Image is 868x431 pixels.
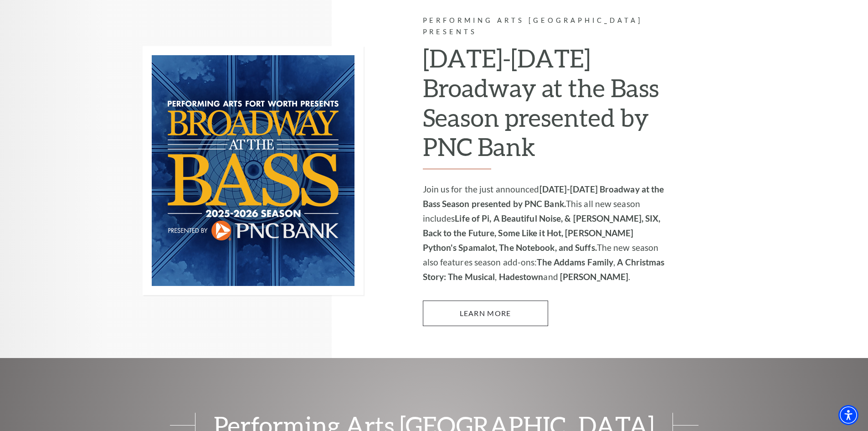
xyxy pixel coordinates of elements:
a: Learn More 2025-2026 Broadway at the Bass Season presented by PNC Bank [423,301,548,326]
img: Performing Arts Fort Worth Presents [143,46,364,295]
strong: The Addams Family [537,257,613,267]
p: Join us for the just announced This all new season includes The new season also features season a... [423,182,667,284]
strong: [PERSON_NAME] [560,271,628,282]
strong: Hadestown [499,271,544,282]
strong: A Christmas Story: The Musical [423,257,665,282]
div: Accessibility Menu [838,405,858,425]
strong: Life of Pi, A Beautiful Noise, & [PERSON_NAME], SIX, Back to the Future, Some Like it Hot, [PERSO... [423,213,661,253]
strong: [DATE]-[DATE] Broadway at the Bass Season presented by PNC Bank. [423,184,664,209]
p: Performing Arts [GEOGRAPHIC_DATA] Presents [423,15,667,38]
h2: [DATE]-[DATE] Broadway at the Bass Season presented by PNC Bank [423,43,667,169]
